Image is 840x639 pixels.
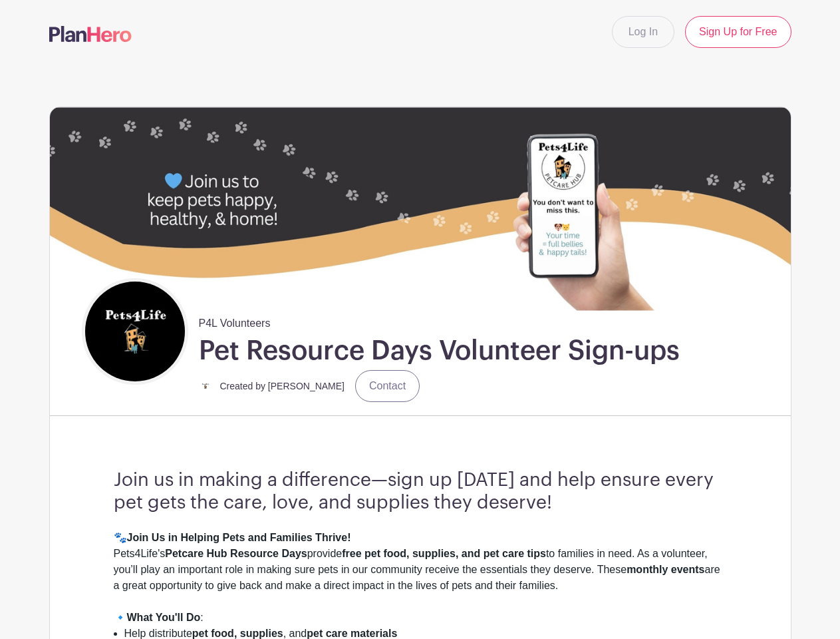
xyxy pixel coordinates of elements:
[685,16,791,48] a: Sign Up for Free
[85,282,185,381] img: square%20black%20logo%20FB%20profile.jpg
[307,628,397,639] strong: pet care materials
[612,16,674,48] a: Log In
[342,548,546,559] strong: free pet food, supplies, and pet care tips
[114,530,727,610] div: 🐾 Pets4Life's provide to families in need. As a volunteer, you’ll play an important role in makin...
[199,310,271,331] span: P4L Volunteers
[127,532,351,543] strong: Join Us in Helping Pets and Families Thrive!
[199,334,680,367] h1: Pet Resource Days Volunteer Sign-ups
[220,381,345,391] small: Created by [PERSON_NAME]
[165,548,307,559] strong: Petcare Hub Resource Days
[192,628,283,639] strong: pet food, supplies
[114,469,727,514] h3: Join us in making a difference—sign up [DATE] and help ensure every pet gets the care, love, and ...
[114,610,727,626] div: 🔹 :
[199,379,212,393] img: small%20square%20logo.jpg
[355,370,420,402] a: Contact
[127,612,201,623] strong: What You'll Do
[49,26,132,42] img: logo-507f7623f17ff9eddc593b1ce0a138ce2505c220e1c5a4e2b4648c50719b7d32.svg
[627,564,704,575] strong: monthly events
[50,107,791,310] img: 40210%20Zip%20(7).jpg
